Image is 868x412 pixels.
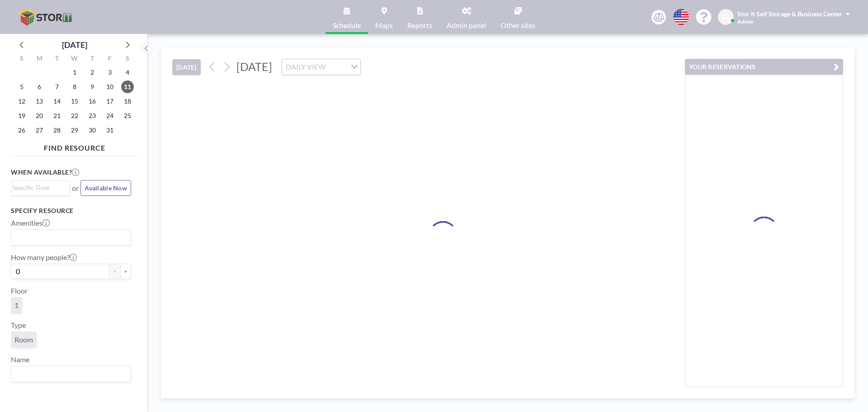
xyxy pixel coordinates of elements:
[86,124,99,137] span: Thursday, October 30, 2025
[722,13,730,21] span: S&
[236,60,272,73] span: [DATE]
[104,95,116,108] span: Friday, October 17, 2025
[121,95,134,108] span: Saturday, October 18, 2025
[11,218,50,227] label: Amenities
[86,81,99,93] span: Thursday, October 9, 2025
[500,22,535,29] span: Other sites
[80,180,131,196] button: Available Now
[121,109,134,122] span: Saturday, October 25, 2025
[11,286,28,295] label: Floor
[121,81,134,93] span: Saturday, October 11, 2025
[15,109,28,122] span: Sunday, October 19, 2025
[14,335,33,344] span: Room
[11,207,131,215] h3: Specify resource
[83,53,101,65] div: T
[101,53,118,65] div: F
[86,95,99,108] span: Thursday, October 16, 2025
[33,95,46,108] span: Monday, October 13, 2025
[104,81,116,93] span: Friday, October 10, 2025
[328,61,345,73] input: Search for option
[51,124,63,137] span: Tuesday, October 28, 2025
[68,66,81,79] span: Wednesday, October 1, 2025
[104,124,116,137] span: Friday, October 31, 2025
[33,81,46,93] span: Monday, October 6, 2025
[68,95,81,108] span: Wednesday, October 15, 2025
[282,59,360,75] div: Search for option
[685,59,843,75] button: YOUR RESERVATIONS
[407,22,432,29] span: Reports
[11,366,131,382] div: Search for option
[14,8,77,26] img: organization-logo
[737,18,754,25] span: Admin
[12,232,126,243] input: Search for option
[13,53,31,65] div: S
[375,22,393,29] span: Maps
[104,66,116,79] span: Friday, October 3, 2025
[333,22,361,29] span: Schedule
[72,184,79,193] span: or
[11,140,138,152] h4: FIND RESOURCE
[48,53,66,65] div: T
[33,124,46,137] span: Monday, October 27, 2025
[66,53,84,65] div: W
[284,61,327,73] span: DAILY VIEW
[11,355,29,364] label: Name
[737,10,842,18] span: Stor It Self Storage & Business Center
[11,181,70,194] div: Search for option
[118,53,136,65] div: S
[51,81,63,93] span: Tuesday, October 7, 2025
[120,264,131,279] button: +
[68,124,81,137] span: Wednesday, October 29, 2025
[109,264,120,279] button: -
[15,124,28,137] span: Sunday, October 26, 2025
[11,230,131,245] div: Search for option
[11,321,26,330] label: Type
[68,81,81,93] span: Wednesday, October 8, 2025
[14,301,19,309] span: 1
[85,184,127,192] span: Available Now
[62,38,87,51] div: [DATE]
[447,22,486,29] span: Admin panel
[86,109,99,122] span: Thursday, October 23, 2025
[33,109,46,122] span: Monday, October 20, 2025
[172,59,201,75] button: [DATE]
[15,95,28,108] span: Sunday, October 12, 2025
[15,81,28,93] span: Sunday, October 5, 2025
[31,53,48,65] div: M
[104,109,116,122] span: Friday, October 24, 2025
[86,66,99,79] span: Thursday, October 2, 2025
[51,109,63,122] span: Tuesday, October 21, 2025
[12,368,126,380] input: Search for option
[121,66,134,79] span: Saturday, October 4, 2025
[12,183,65,193] input: Search for option
[68,109,81,122] span: Wednesday, October 22, 2025
[11,253,77,262] label: How many people?
[51,95,63,108] span: Tuesday, October 14, 2025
